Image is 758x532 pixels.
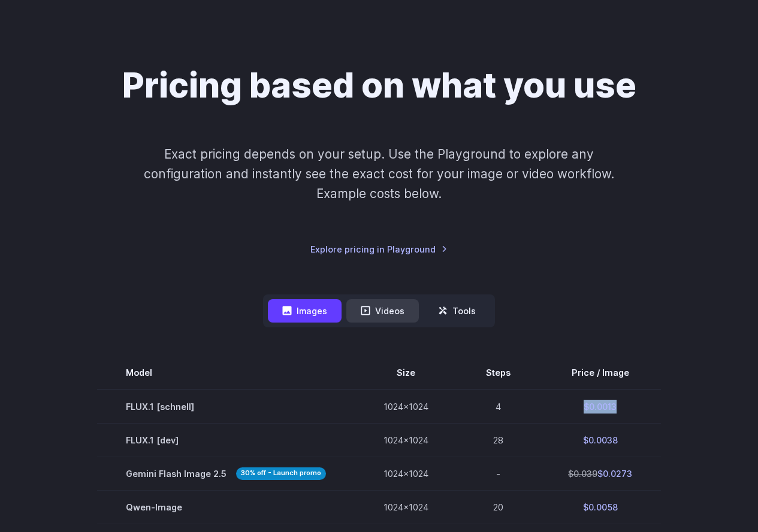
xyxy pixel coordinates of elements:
[539,356,661,390] th: Price / Image
[424,299,490,323] button: Tools
[355,490,457,524] td: 1024x1024
[568,469,597,479] s: $0.039
[457,490,539,524] td: 20
[457,356,539,390] th: Steps
[97,490,355,524] td: Qwen-Image
[346,299,419,323] button: Videos
[236,467,326,480] strong: 30% off - Launch promo
[457,423,539,457] td: 28
[126,467,326,481] span: Gemini Flash Image 2.5
[539,490,661,524] td: $0.0058
[457,457,539,490] td: -
[355,423,457,457] td: 1024x1024
[539,423,661,457] td: $0.0038
[310,242,448,256] a: Explore pricing in Playground
[97,390,355,424] td: FLUX.1 [schnell]
[457,390,539,424] td: 4
[539,390,661,424] td: $0.0013
[355,356,457,390] th: Size
[268,299,342,323] button: Images
[122,65,636,106] h1: Pricing based on what you use
[97,423,355,457] td: FLUX.1 [dev]
[124,144,635,204] p: Exact pricing depends on your setup. Use the Playground to explore any configuration and instantl...
[97,356,355,390] th: Model
[539,457,661,490] td: $0.0273
[355,457,457,490] td: 1024x1024
[355,390,457,424] td: 1024x1024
